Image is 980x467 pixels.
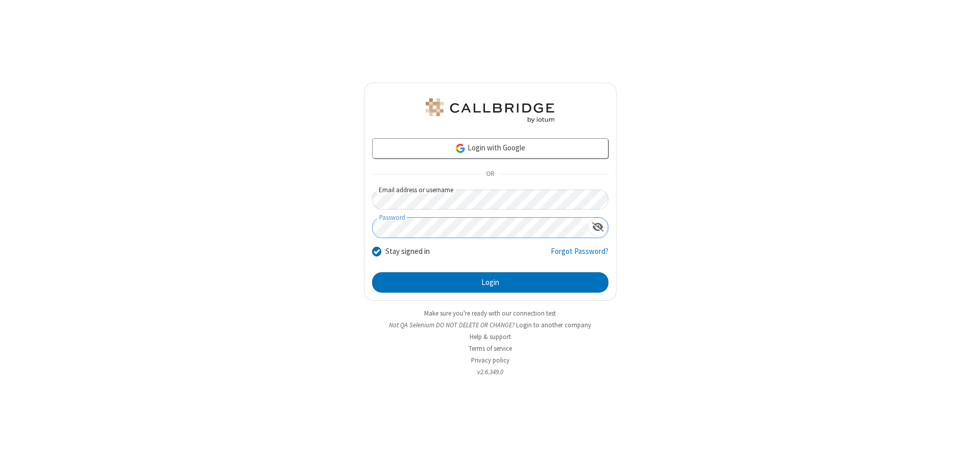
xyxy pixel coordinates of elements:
span: OR [482,167,498,181]
a: Make sure you're ready with our connection test [424,309,556,318]
div: Show password [588,218,608,237]
input: Email address or username [372,190,608,210]
button: Login [372,272,608,293]
li: v2.6.349.0 [364,367,617,377]
a: Terms of service [469,344,512,353]
img: QA Selenium DO NOT DELETE OR CHANGE [424,98,556,123]
button: Login to another company [516,320,591,330]
a: Help & support [470,332,511,341]
input: Password [373,218,588,238]
li: Not QA Selenium DO NOT DELETE OR CHANGE? [364,320,617,330]
a: Login with Google [372,138,608,159]
img: google-icon.png [455,143,466,154]
label: Stay signed in [385,246,430,257]
a: Forgot Password? [551,246,608,265]
a: Privacy policy [471,356,509,365]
